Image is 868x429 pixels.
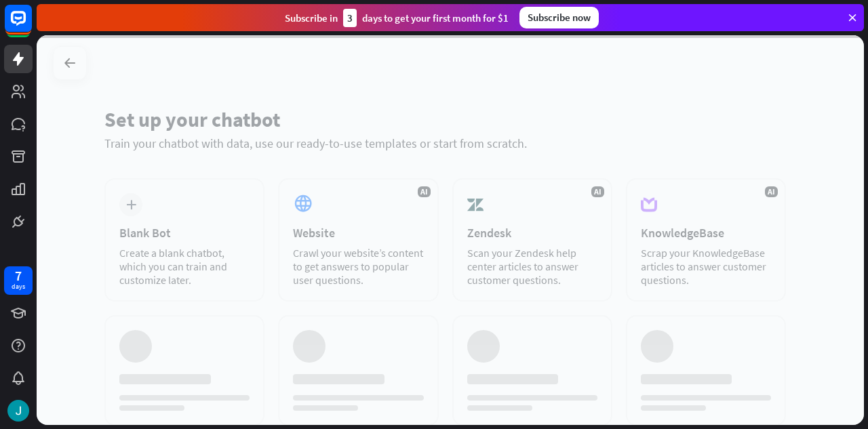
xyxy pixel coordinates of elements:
[12,282,25,291] div: days
[519,7,599,28] div: Subscribe now
[15,270,22,282] div: 7
[4,266,33,295] a: 7 days
[285,9,509,27] div: Subscribe in days to get your first month for $1
[343,9,357,27] div: 3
